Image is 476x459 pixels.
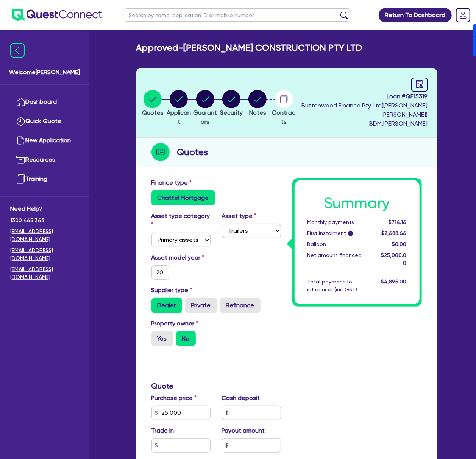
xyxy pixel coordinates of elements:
div: Net amount financed [302,251,376,267]
label: Finance type [151,178,192,187]
button: Contracts [271,90,297,127]
span: i [348,231,353,236]
img: new-application [16,136,25,145]
label: Dealer [151,298,182,313]
a: [EMAIL_ADDRESS][DOMAIN_NAME] [10,265,79,281]
a: New Application [10,131,79,150]
label: Refinance [220,298,261,313]
span: $4,895.00 [381,279,406,285]
img: resources [16,155,25,164]
a: Return To Dashboard [379,8,452,22]
h3: Quote [151,381,281,391]
span: Buttonwood Finance Pty Ltd ( [PERSON_NAME] [PERSON_NAME] ) [302,102,428,118]
span: Welcome [PERSON_NAME] [9,68,80,77]
span: $2,688.66 [381,230,406,236]
button: Applicant [166,90,192,127]
span: Contracts [272,109,296,125]
label: No [176,331,196,346]
span: Guarantors [193,109,217,125]
label: Payout amount [222,426,265,435]
label: Cash deposit [222,394,260,403]
span: $714.16 [389,219,406,225]
button: Notes [248,90,267,118]
img: training [16,174,25,184]
div: Balloon [302,240,376,248]
label: Asset model year [146,253,216,262]
label: Private [185,298,217,313]
h2: Approved - [PERSON_NAME] CONSTRUCTION PTY LTD [136,42,362,53]
a: [EMAIL_ADDRESS][DOMAIN_NAME] [10,246,79,262]
a: Dropdown toggle [453,5,473,25]
button: Guarantors [192,90,218,127]
input: Search by name, application ID or mobile number... [124,8,351,22]
label: Asset type category [151,212,211,230]
h1: Summary [307,194,407,212]
div: Monthly payments [302,218,376,226]
span: Quotes [142,109,164,116]
a: audit [411,78,428,92]
label: Purchase price [151,394,197,403]
span: $0.00 [392,241,406,247]
label: Asset type [222,212,257,221]
span: $25,000.00 [381,252,406,266]
span: Security [220,109,243,116]
span: 1300 465 363 [10,216,79,224]
button: Quotes [142,90,164,118]
button: Security [220,90,243,118]
span: Applicant [167,109,191,125]
div: First instalment [302,229,376,237]
a: Dashboard [10,92,79,112]
h2: Quotes [177,145,208,159]
span: BDM: [PERSON_NAME] [299,119,428,128]
img: quest-connect-logo-blue [12,9,102,21]
span: Loan # QF15319 [299,92,428,101]
label: Supplier type [151,286,192,295]
a: Training [10,170,79,189]
label: Yes [151,331,173,346]
img: icon-menu-close [10,43,25,58]
label: Trade in [151,426,174,435]
div: Total payment to introducer (inc GST) [302,278,376,294]
a: Resources [10,150,79,170]
a: [EMAIL_ADDRESS][DOMAIN_NAME] [10,227,79,243]
a: Quick Quote [10,112,79,131]
label: Property owner [151,319,198,328]
span: audit [415,80,424,88]
img: quick-quote [16,117,25,126]
label: Chattel Mortgage [151,190,215,205]
span: Notes [249,109,266,116]
span: Need Help? [10,204,79,213]
img: step-icon [151,143,170,161]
